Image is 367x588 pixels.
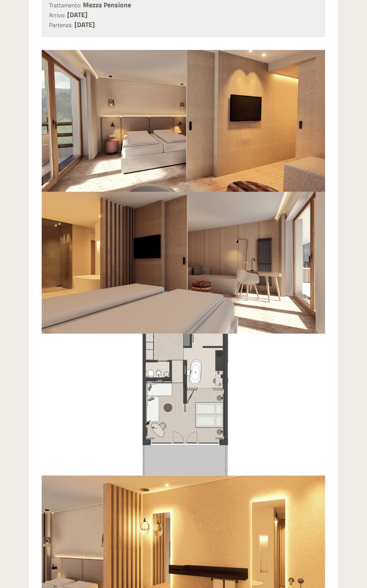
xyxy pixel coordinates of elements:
small: Partenza: [49,21,73,29]
img: image [42,192,325,334]
small: Arrivo: [49,11,65,19]
b: [DATE] [74,19,95,30]
small: Trattamento: [49,1,81,9]
img: image [42,50,325,192]
img: image [42,334,325,476]
b: [DATE] [67,9,88,20]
